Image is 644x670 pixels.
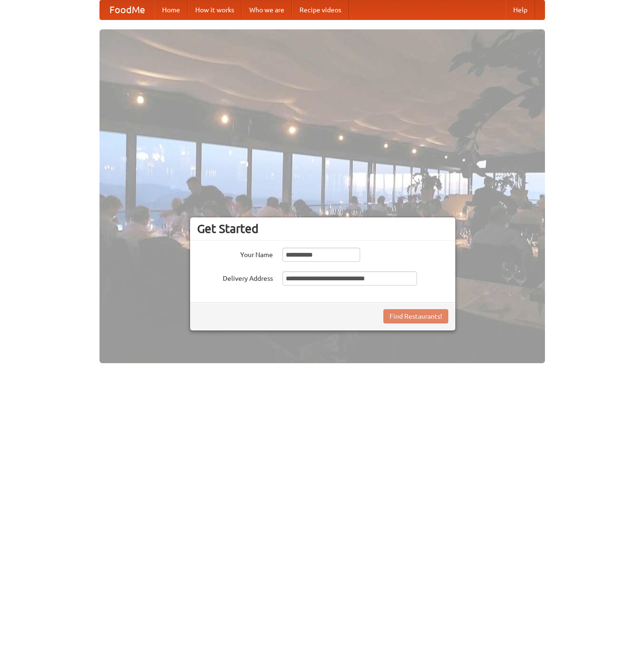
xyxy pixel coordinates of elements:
[197,222,448,236] h3: Get Started
[383,309,448,323] button: Find Restaurants!
[242,0,292,19] a: Who we are
[188,0,242,19] a: How it works
[292,0,349,19] a: Recipe videos
[506,0,535,19] a: Help
[197,248,273,259] label: Your Name
[100,0,154,19] a: FoodMe
[154,0,188,19] a: Home
[197,271,273,283] label: Delivery Address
